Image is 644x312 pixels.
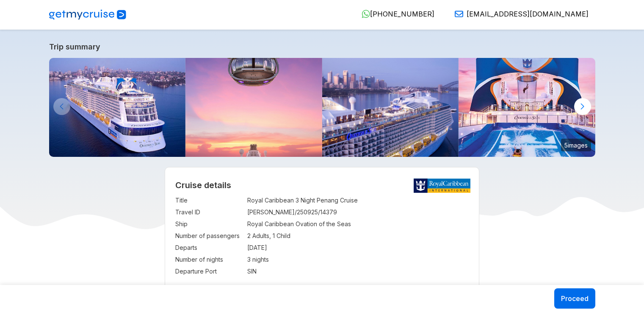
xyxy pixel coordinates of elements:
[175,230,243,242] td: Number of passengers
[49,58,186,157] img: ovation-exterior-back-aerial-sunset-port-ship.jpg
[175,180,469,190] h2: Cruise details
[243,218,247,230] td: :
[243,242,247,254] td: :
[175,194,243,206] td: Title
[243,206,247,218] td: :
[322,58,459,157] img: ovation-of-the-seas-departing-from-sydney.jpg
[467,10,589,18] span: [EMAIL_ADDRESS][DOMAIN_NAME]
[185,58,322,157] img: north-star-sunset-ovation-of-the-seas.jpg
[247,254,469,265] td: 3 nights
[362,10,370,18] img: WhatsApp
[175,242,243,254] td: Departs
[49,42,595,51] a: Trip summary
[561,139,591,151] small: 5 images
[370,10,434,18] span: [PHONE_NUMBER]
[175,265,243,277] td: Departure Port
[247,265,469,277] td: SIN
[247,194,469,206] td: Royal Caribbean 3 Night Penang Cruise
[247,230,469,242] td: 2 Adults, 1 Child
[175,206,243,218] td: Travel ID
[243,230,247,242] td: :
[247,218,469,230] td: Royal Caribbean Ovation of the Seas
[243,254,247,265] td: :
[247,206,469,218] td: [PERSON_NAME]/250925/14379
[247,242,469,254] td: [DATE]
[554,288,595,309] button: Proceed
[448,10,589,18] a: [EMAIL_ADDRESS][DOMAIN_NAME]
[355,10,434,18] a: [PHONE_NUMBER]
[175,218,243,230] td: Ship
[459,58,595,157] img: ovation-of-the-seas-flowrider-sunset.jpg
[455,10,463,18] img: Email
[243,194,247,206] td: :
[175,254,243,265] td: Number of nights
[243,265,247,277] td: :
